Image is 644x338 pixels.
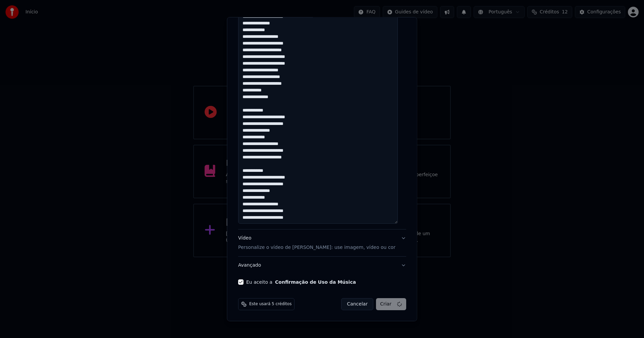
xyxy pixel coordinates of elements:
label: Eu aceito a [246,280,356,284]
div: Vídeo [238,235,395,251]
button: Eu aceito a [275,280,356,284]
span: Este usará 5 créditos [249,301,291,307]
button: VídeoPersonalize o vídeo de [PERSON_NAME]: use imagem, vídeo ou cor [238,229,406,256]
button: Avançado [238,257,406,274]
p: Personalize o vídeo de [PERSON_NAME]: use imagem, vídeo ou cor [238,244,395,251]
button: Cancelar [341,298,373,310]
